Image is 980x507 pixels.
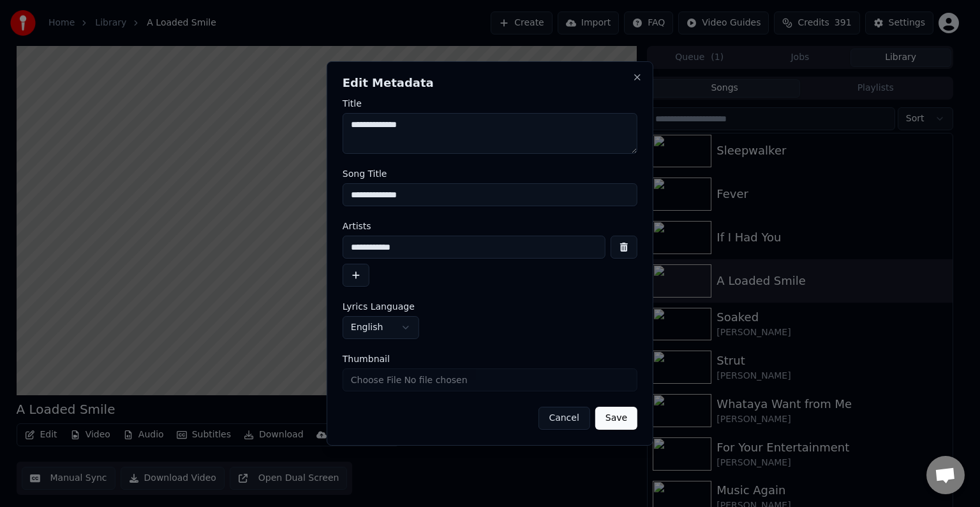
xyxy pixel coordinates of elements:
span: Lyrics Language [343,302,415,311]
button: Cancel [538,407,590,430]
h2: Edit Metadata [343,77,637,89]
label: Title [343,99,637,108]
button: Save [595,407,637,430]
span: Thumbnail [343,354,390,363]
label: Song Title [343,169,637,178]
label: Artists [343,222,637,231]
